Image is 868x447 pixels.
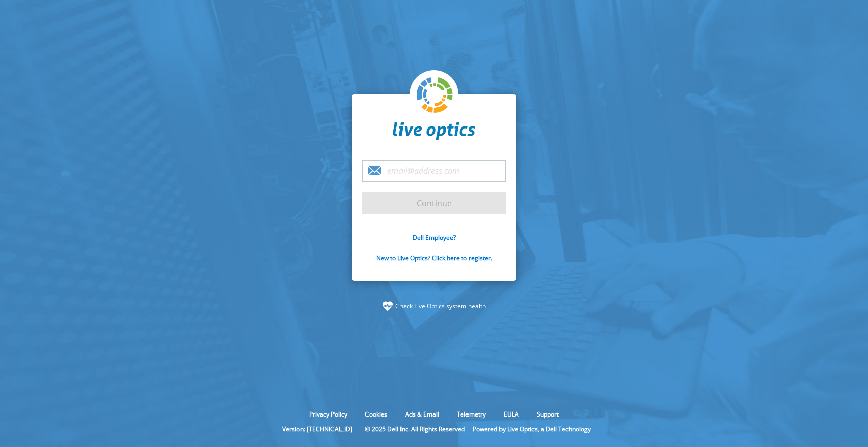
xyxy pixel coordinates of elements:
[360,425,470,433] li: © 2025 Dell Inc. All Rights Reserved
[395,301,486,311] a: Check Live Optics system health
[376,253,492,262] a: New to Live Optics? Click here to register.
[529,410,566,419] a: Support
[417,77,453,114] img: liveoptics-logo.svg
[496,410,526,419] a: EULA
[362,160,506,182] input: email@address.com
[357,410,395,419] a: Cookies
[383,301,393,311] img: status-check-icon.svg
[277,425,357,433] li: Version: [TECHNICAL_ID]
[473,425,591,433] li: Powered by Live Optics, a Dell Technology
[393,122,475,140] img: liveoptics-word.svg
[449,410,493,419] a: Telemetry
[302,410,355,419] a: Privacy Policy
[397,410,447,419] a: Ads & Email
[413,233,456,242] a: Dell Employee?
